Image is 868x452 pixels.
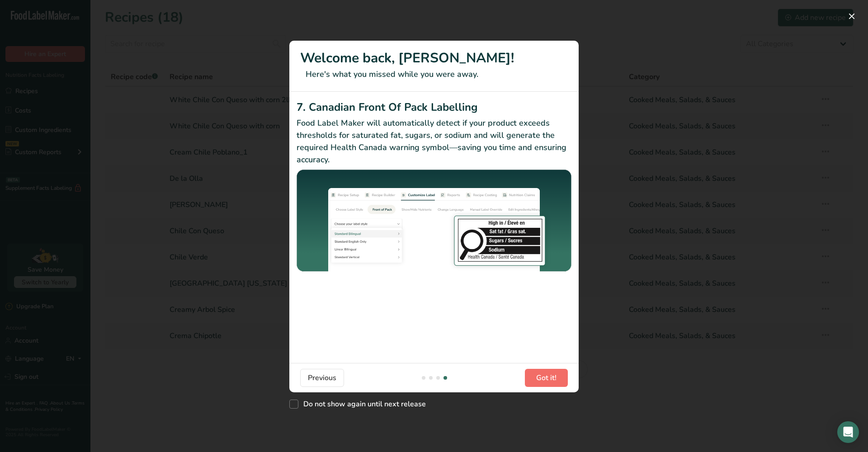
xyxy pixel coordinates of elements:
[308,372,336,383] span: Previous
[300,68,568,80] p: Here's what you missed while you were away.
[297,99,571,115] h2: 7. Canadian Front Of Pack Labelling
[525,369,568,387] button: Got it!
[300,369,344,387] button: Previous
[297,117,571,166] p: Food Label Maker will automatically detect if your product exceeds thresholds for saturated fat, ...
[300,48,568,68] h1: Welcome back, [PERSON_NAME]!
[297,169,571,273] img: Canadian Front Of Pack Labelling
[536,372,557,383] span: Got it!
[298,400,426,409] span: Do not show again until next release
[837,421,859,443] div: Open Intercom Messenger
